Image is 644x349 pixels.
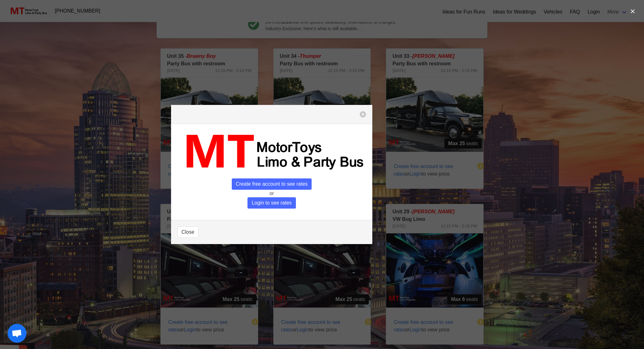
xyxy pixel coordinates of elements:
p: or [177,190,366,197]
span: Create free account to see rates [232,178,312,190]
img: MT_logo_name.png [177,130,366,173]
button: Close [177,226,198,238]
span: Close [181,228,194,236]
span: Login to see rates [247,197,296,209]
div: Open chat [8,324,26,343]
